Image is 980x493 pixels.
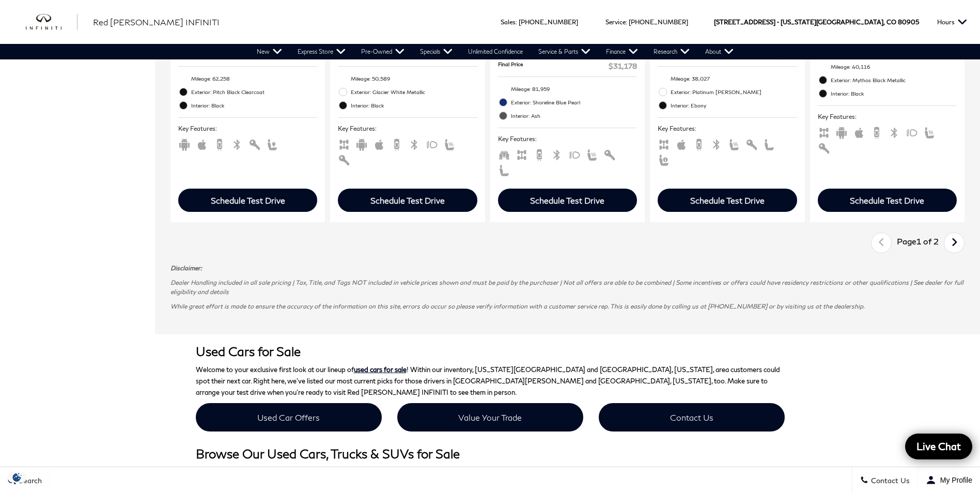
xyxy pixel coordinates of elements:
a: Used Car Offers [196,403,382,432]
span: AWD [658,140,670,147]
a: next page [943,234,966,252]
a: [STREET_ADDRESS] • [US_STATE][GEOGRAPHIC_DATA], CO 80905 [714,18,919,26]
span: Apple Car-Play [675,140,688,147]
a: Unlimited Confidence [460,44,531,59]
span: AWD [818,128,830,135]
span: Key Features : [178,123,317,134]
div: Schedule Test Drive - Dodge Charger GT [178,189,317,212]
span: Leather Seats [498,165,510,173]
span: Exterior: Mythos Black Metallic [831,75,957,85]
span: Keyless Entry [745,140,758,147]
span: Power Seats [266,140,278,147]
span: AWD [338,140,350,147]
span: Apple Car-Play [373,140,385,147]
span: Apple Car-Play [196,140,208,147]
span: : [626,18,627,26]
span: Android Auto [178,140,191,147]
span: Key Features : [658,123,797,134]
a: About [697,44,741,59]
div: Page 1 of 2 [892,233,944,253]
a: Express Store [290,44,353,59]
div: Schedule Test Drive [370,195,445,205]
div: Schedule Test Drive - Audi A4 45 S line Premium Plus [338,189,477,212]
a: Service & Parts [531,44,598,59]
strong: Disclaimer: [170,264,202,272]
span: Bluetooth [408,140,421,147]
span: Bluetooth [551,150,563,158]
span: Heated Seats [728,140,740,147]
div: Schedule Test Drive [530,195,604,205]
a: infiniti [26,14,77,30]
p: While great effort is made to ensure the accuracy of the information on this site, errors do occu... [170,302,965,311]
span: Interior: Ebony [671,100,797,111]
span: Android Auto [835,128,848,135]
span: Bluetooth [231,140,243,147]
div: Schedule Test Drive [850,195,924,205]
li: Mileage: 38,027 [658,72,797,85]
li: Mileage: 62,258 [178,72,317,85]
span: Key Features : [498,133,637,145]
span: Fog Lights [906,128,918,135]
span: Interior: Black [351,100,477,111]
span: Third Row Seats [498,150,510,158]
a: New [249,44,290,59]
nav: Main Navigation [249,44,741,59]
a: Live Chat [905,434,972,459]
span: Exterior: Platinum [PERSON_NAME] [671,87,797,97]
span: Search [16,476,42,485]
li: Mileage: 40,116 [818,60,957,73]
span: Keyless Entry [603,150,616,158]
span: Exterior: Glacier White Metallic [351,87,477,97]
img: Opt-Out Icon [5,472,29,483]
span: Android Auto [355,140,368,147]
strong: Used Cars for Sale [196,344,301,359]
span: Backup Camera [391,140,403,147]
a: Finance [598,44,646,59]
span: Fog Lights [568,150,581,158]
span: Final Price [498,60,609,71]
span: Interior: Black [191,100,317,111]
a: [PHONE_NUMBER] [519,18,578,26]
span: Backup Camera [693,140,705,147]
a: Value Your Trade [397,403,583,432]
span: My Profile [936,476,972,484]
span: Contact Us [868,476,910,485]
span: Heated Seats [586,150,598,158]
span: Keyless Entry [248,140,261,147]
div: Schedule Test Drive - Audi Q5 e 55 Prestige [818,189,957,212]
span: Fog Lights [426,140,438,147]
span: Bluetooth [710,140,723,147]
a: [PHONE_NUMBER] [629,18,688,26]
div: Schedule Test Drive - Toyota Highlander Limited Platinum [498,189,637,212]
p: Dealer Handling included in all sale pricing | Tax, Title, and Tags NOT included in vehicle price... [170,278,965,297]
span: Red [PERSON_NAME] INFINITI [93,17,220,27]
span: Keyless Entry [818,143,830,151]
a: used cars for sale [354,365,407,374]
span: AWD [516,150,528,158]
button: Open user profile menu [918,467,980,493]
li: Mileage: 81,959 [498,82,637,96]
div: Schedule Test Drive [211,195,285,205]
div: Schedule Test Drive - Acura RDX Technology Package [658,189,797,212]
img: INFINITI [26,14,77,30]
span: Key Features : [338,123,477,134]
span: Backup Camera [213,140,226,147]
strong: Browse Our Used Cars, Trucks & SUVs for Sale [196,446,460,461]
span: Interior: Black [831,88,957,99]
span: Heated Seats [923,128,936,135]
span: Keyless Entry [338,155,350,163]
span: Apple Car-Play [853,128,865,135]
span: Bluetooth [888,128,900,135]
span: $31,178 [609,60,637,71]
span: Exterior: Shoreline Blue Pearl [511,97,637,107]
span: Live Chat [911,440,966,453]
span: Backup Camera [533,150,546,158]
div: Schedule Test Drive [690,195,765,205]
span: Leather Seats [763,140,775,147]
a: Final Price $31,178 [498,60,637,71]
p: Welcome to your exclusive first look at our lineup of ! Within our inventory, [US_STATE][GEOGRAPH... [196,364,785,398]
span: Service [605,18,626,26]
section: Click to Open Cookie Consent Modal [5,472,29,483]
span: Memory Seats [658,155,670,163]
li: Mileage: 50,589 [338,72,477,85]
